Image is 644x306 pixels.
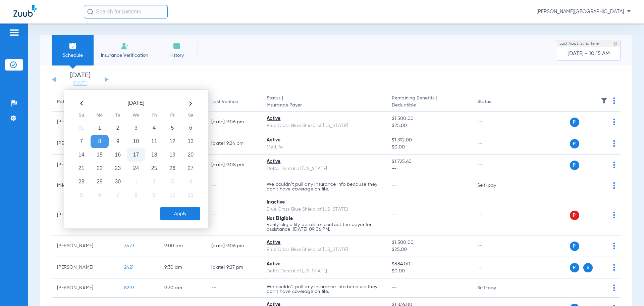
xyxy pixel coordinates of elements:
span: $1,392.00 [392,137,466,144]
td: Self-pay [472,278,517,298]
div: Blue Cross Blue Shield of [US_STATE] [267,206,381,213]
span: P [570,118,579,127]
img: group-dot-blue.svg [613,285,615,291]
img: group-dot-blue.svg [613,243,615,249]
div: Active [267,115,381,122]
span: $25.00 [392,122,466,129]
td: [PERSON_NAME] [52,235,119,257]
span: $0.00 [392,144,466,151]
td: -- [472,133,517,155]
div: Delta Dental of [US_STATE] [267,165,381,172]
div: Active [267,261,381,268]
td: 9:30 AM [159,278,206,298]
div: Active [267,158,381,165]
div: Active [267,137,381,144]
th: Status | [261,93,386,112]
img: group-dot-blue.svg [613,162,615,168]
button: Apply [160,207,200,220]
span: -- [392,165,466,172]
a: [DATE] [60,80,100,87]
img: last sync help info [613,41,618,46]
span: Last Appt. Sync Time: [559,40,600,47]
div: Patient Name [57,98,87,105]
td: [PERSON_NAME] [52,257,119,278]
img: group-dot-blue.svg [613,97,615,104]
span: -- [392,183,397,188]
th: Remaining Benefits | [386,93,472,112]
span: -- [392,286,397,290]
img: group-dot-blue.svg [613,212,615,218]
td: 9:00 AM [159,235,206,257]
span: Insurance Payer [267,102,381,109]
div: Blue Cross Blue Shield of [US_STATE] [267,246,381,253]
td: [DATE] 9:27 PM [206,257,261,278]
div: Inactive [267,199,381,206]
p: We couldn’t pull any insurance info because they don’t have coverage on file. [267,285,381,294]
li: [DATE] [60,72,100,87]
td: [DATE] 9:24 PM [206,133,261,155]
span: -- [392,213,397,217]
span: Not Eligible [267,216,293,221]
span: 8293 [124,286,134,290]
img: Search Icon [87,9,93,15]
img: Schedule [69,42,77,50]
p: Verify eligibility details or contact the payer for assistance. [DATE] 09:06 PM. [267,222,381,232]
div: Delta Dental of [US_STATE] [267,268,381,275]
span: 3573 [124,244,134,248]
td: 9:30 AM [159,257,206,278]
td: [DATE] 9:08 PM [206,155,261,176]
span: $884.00 [392,261,466,268]
span: S [583,263,593,272]
span: $1,500.00 [392,239,466,246]
td: -- [472,155,517,176]
span: P [570,161,579,170]
img: filter.svg [601,97,607,104]
p: We couldn’t pull any insurance info because they don’t have coverage on file. [267,182,381,191]
td: -- [206,176,261,195]
td: -- [472,235,517,257]
span: History [161,52,193,59]
td: -- [472,195,517,235]
td: -- [206,195,261,235]
td: -- [206,278,261,298]
img: History [173,42,181,50]
img: group-dot-blue.svg [613,119,615,125]
span: $25.00 [392,246,466,253]
td: -- [472,112,517,133]
span: P [570,139,579,148]
td: [DATE] 9:06 PM [206,235,261,257]
span: P [570,263,579,272]
td: -- [472,257,517,278]
div: Patient Name [57,98,113,105]
span: Insurance Verification [99,52,151,59]
input: Search for patients [84,5,168,18]
span: Deductible [392,102,466,109]
span: [DATE] - 10:15 AM [568,50,610,57]
span: Schedule [57,52,89,59]
img: Manual Insurance Verification [121,42,129,50]
span: $1,500.00 [392,115,466,122]
span: 2421 [124,265,133,270]
span: $0.00 [392,268,466,275]
span: P [570,211,579,220]
td: [PERSON_NAME] [52,278,119,298]
img: group-dot-blue.svg [613,140,615,147]
img: group-dot-blue.svg [613,182,615,189]
div: Active [267,239,381,246]
div: Blue Cross Blue Shield of [US_STATE] [267,122,381,129]
td: [DATE] 9:06 PM [206,112,261,133]
img: Zuub Logo [13,5,37,17]
span: P [570,242,579,251]
th: Status [472,93,517,112]
div: Last Verified [211,98,238,105]
img: group-dot-blue.svg [613,264,615,271]
span: $1,725.60 [392,158,466,165]
td: Self-pay [472,176,517,195]
div: MetLife [267,144,381,151]
th: [DATE] [91,98,181,109]
span: [PERSON_NAME][GEOGRAPHIC_DATA] [537,8,631,15]
img: hamburger-icon [9,29,19,37]
div: Last Verified [211,98,256,105]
